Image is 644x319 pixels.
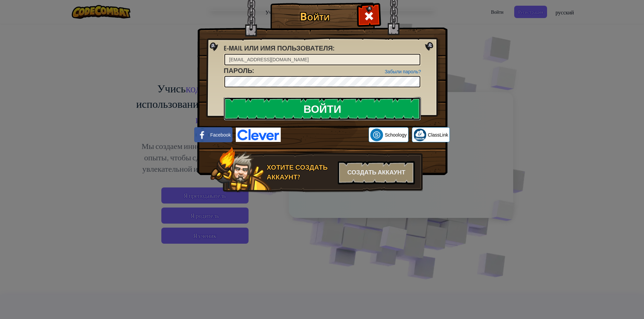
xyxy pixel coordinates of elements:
img: facebook_small.png [196,129,209,141]
h1: Войти [272,10,358,22]
img: clever-logo-blue.png [236,128,281,142]
label: : [224,66,254,76]
iframe: Кнопка "Войти с аккаунтом Google" [281,128,369,142]
div: Создать аккаунт [338,161,415,184]
span: E-mail или имя пользователя [224,44,333,53]
input: Войти [224,97,421,121]
span: Пароль [224,66,252,75]
span: Schoology [385,132,407,138]
div: Хотите создать аккаунт? [267,163,334,182]
img: classlink-logo-small.png [414,129,426,141]
a: Забыли пароль? [385,69,421,74]
label: : [224,44,334,53]
span: ClassLink [428,132,448,138]
span: Facebook [210,132,231,138]
img: schoology.png [370,129,383,141]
